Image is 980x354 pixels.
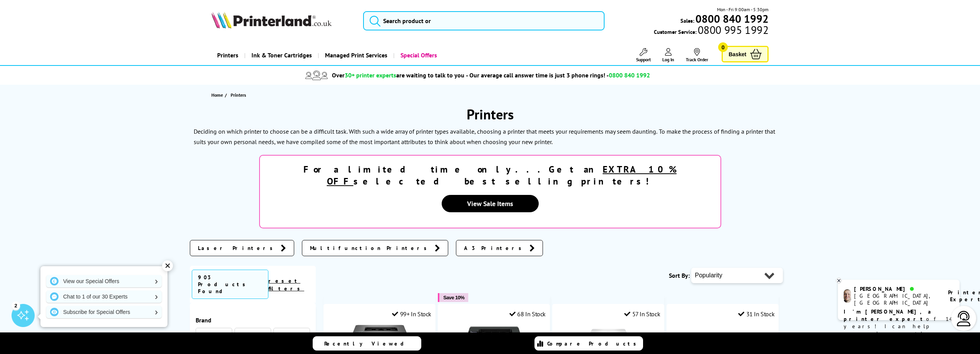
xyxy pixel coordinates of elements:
[722,46,769,62] a: Basket 0
[231,92,246,98] span: Printers
[251,45,312,65] span: Ink & Toner Cartridges
[327,163,677,187] u: EXTRA 10% OFF
[438,293,468,302] button: Save 10%
[956,311,972,326] img: user-headset-light.svg
[363,11,605,30] input: Search product or
[196,316,310,324] div: Brand
[717,6,769,13] span: Mon - Fri 9:00am - 5:30pm
[194,128,657,135] p: Deciding on which printer to choose can be a difficult task. With such a wide array of printer ty...
[466,71,650,79] span: - Our average call answer time is just 3 phone rings! -
[729,49,746,59] span: Basket
[442,195,539,212] a: View Sale Items
[844,308,954,345] p: of 14 years! I can help you choose the right product
[46,290,162,303] a: Chat to 1 of our 30 Experts
[313,336,421,351] a: Recently Viewed
[345,71,396,79] span: 30+ printer experts
[680,17,694,24] span: Sales:
[332,71,464,79] span: Over are waiting to talk to you
[303,163,677,187] strong: For a limited time only...Get an selected best selling printers!
[854,292,938,306] div: [GEOGRAPHIC_DATA], [GEOGRAPHIC_DATA]
[669,272,690,279] span: Sort By:
[624,310,660,318] div: 57 In Stock
[211,91,225,99] a: Home
[211,12,332,29] img: Printerland Logo
[662,48,674,62] a: Log In
[854,285,938,292] div: [PERSON_NAME]
[686,48,708,62] a: Track Order
[662,57,674,62] span: Log In
[456,240,543,256] a: A3 Printers
[162,260,173,271] div: ✕
[464,244,526,252] span: A3 Printers
[392,310,431,318] div: 99+ In Stock
[443,295,464,300] span: Save 10%
[194,128,775,146] p: To make the process of finding a printer that suits your own personal needs, we have compiled som...
[844,289,851,303] img: ashley-livechat.png
[695,12,769,26] b: 0800 840 1992
[192,270,269,299] span: 903 Products Found
[46,275,162,287] a: View our Special Offers
[244,45,318,65] a: Ink & Toner Cartridges
[324,340,412,347] span: Recently Viewed
[393,45,443,65] a: Special Offers
[636,57,651,62] span: Support
[534,336,643,351] a: Compare Products
[318,45,393,65] a: Managed Print Services
[211,45,244,65] a: Printers
[190,240,294,256] a: Laser Printers
[697,26,769,34] span: 0800 995 1992
[198,244,277,252] span: Laser Printers
[654,26,769,35] span: Customer Service:
[302,240,448,256] a: Multifunction Printers
[268,277,304,292] a: reset filters
[844,308,933,322] b: I'm [PERSON_NAME], a printer expert
[738,310,774,318] div: 31 In Stock
[46,306,162,318] a: Subscribe for Special Offers
[211,12,353,30] a: Printerland Logo
[190,105,791,123] h1: Printers
[310,244,431,252] span: Multifunction Printers
[694,15,769,22] a: 0800 840 1992
[509,310,546,318] div: 68 In Stock
[636,48,651,62] a: Support
[12,301,20,310] div: 2
[547,340,640,347] span: Compare Products
[609,71,650,79] span: 0800 840 1992
[718,42,728,52] span: 0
